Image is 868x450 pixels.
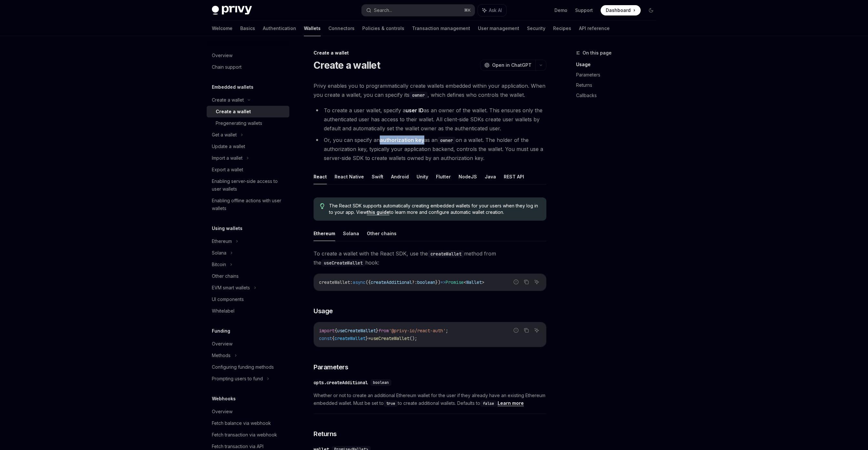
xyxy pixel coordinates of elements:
[376,328,378,334] span: }
[362,21,404,36] a: Policies & controls
[576,80,661,90] a: Returns
[314,363,348,372] span: Parameters
[212,131,237,139] div: Get a wallet
[212,363,274,371] div: Configuring funding methods
[212,249,226,257] div: Solana
[384,400,398,407] code: true
[362,5,475,16] button: Search...⌘K
[212,295,244,303] div: UI components
[314,226,335,241] button: Ethereum
[212,375,263,383] div: Prompting users to fund
[314,50,546,56] div: Create a wallet
[212,6,252,15] img: dark logo
[212,284,250,292] div: EVM smart wallets
[646,5,656,15] button: Toggle dark mode
[314,135,546,163] li: Or, you can specify an as an on a wallet. The holder of the authorization key, typically your app...
[366,279,371,285] span: ({
[489,7,502,14] span: Ask AI
[464,8,471,13] span: ⌘ K
[207,164,289,175] a: Export a wallet
[207,406,289,417] a: Overview
[478,5,506,16] button: Ask AI
[335,169,364,184] button: React Native
[314,306,333,315] span: Usage
[207,417,289,429] a: Fetch balance via webhook
[436,169,451,184] button: Flutter
[212,166,243,174] div: Export a wallet
[314,249,546,267] span: To create a wallet with the React SDK, use the method from the hook:
[212,261,226,268] div: Bitcoin
[207,361,289,373] a: Configuring funding methods
[329,203,540,215] span: The React SDK supports automatically creating embedded wallets for your users when they log in to...
[412,21,470,36] a: Transaction management
[207,429,289,441] a: Fetch transaction via webhook
[212,177,285,193] div: Enabling server-side access to user wallets
[240,21,255,36] a: Basics
[522,326,531,335] button: Copy the contents from the code block
[314,379,368,386] div: opts.createAdditional
[553,21,571,36] a: Recipes
[319,328,335,334] span: import
[212,431,277,439] div: Fetch transaction via webhook
[314,429,337,438] span: Returns
[350,279,353,285] span: :
[212,327,230,335] h5: Funding
[417,169,428,184] button: Unity
[478,21,519,36] a: User management
[371,335,409,341] span: useCreateWallet
[212,225,243,232] h5: Using wallets
[409,92,428,99] code: owner
[440,279,446,285] span: =>
[438,137,456,144] code: owner
[207,338,289,350] a: Overview
[480,60,535,71] button: Open in ChatGPT
[435,279,440,285] span: })
[417,279,435,285] span: boolean
[207,294,289,305] a: UI components
[212,408,232,415] div: Overview
[554,7,567,14] a: Demo
[212,63,242,71] div: Chain support
[212,154,243,162] div: Import a wallet
[575,7,593,14] a: Support
[207,305,289,317] a: Whitelabel
[389,328,446,334] span: '@privy-io/react-auth'
[512,326,520,335] button: Report incorrect code
[314,81,546,99] span: Privy enables you to programmatically create wallets embedded within your application. When you c...
[207,117,289,129] a: Pregenerating wallets
[207,50,289,61] a: Overview
[412,279,417,285] span: ?:
[371,279,412,285] span: createAdditional
[367,226,397,241] button: Other chains
[459,169,477,184] button: NodeJS
[321,259,365,266] code: useCreateWallet
[212,21,232,36] a: Welcome
[512,278,520,286] button: Report incorrect code
[378,328,389,334] span: from
[212,352,231,359] div: Methods
[579,21,610,36] a: API reference
[304,21,321,36] a: Wallets
[522,278,531,286] button: Copy the contents from the code block
[353,279,366,285] span: async
[391,169,409,184] button: Android
[576,90,661,101] a: Callbacks
[207,175,289,195] a: Enabling server-side access to user wallets
[446,279,464,285] span: Promise
[480,400,497,407] code: false
[492,62,532,68] span: Open in ChatGPT
[314,392,546,407] span: Whether or not to create an additional Ethereum wallet for the user if they already have an exist...
[314,59,380,71] h1: Create a wallet
[373,380,389,385] span: boolean
[482,279,484,285] span: >
[314,106,546,133] li: To create a user wallet, specify a as an owner of the wallet. This ensures only the authenticated...
[498,400,524,406] a: Learn more
[374,6,392,14] div: Search...
[319,279,350,285] span: createWallet
[212,272,239,280] div: Other chains
[606,7,631,14] span: Dashboard
[207,61,289,73] a: Chain support
[601,5,641,15] a: Dashboard
[367,209,389,215] a: this guide
[532,326,541,335] button: Ask AI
